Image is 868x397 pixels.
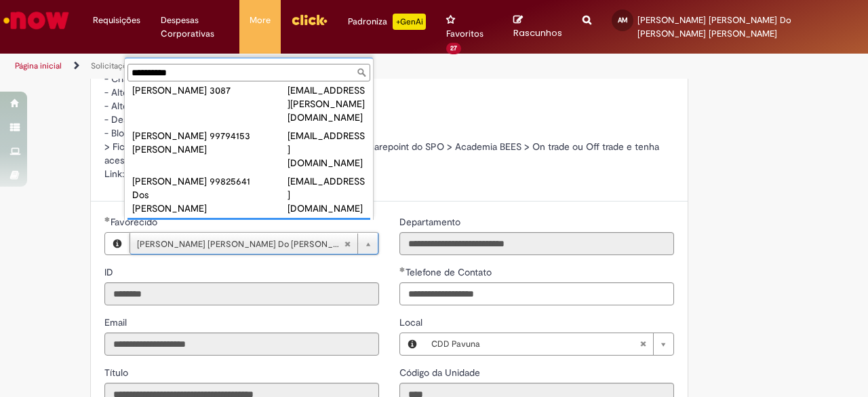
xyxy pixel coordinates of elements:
[210,174,288,188] div: 99825641
[125,84,373,220] ul: Favorecido
[210,83,288,97] div: 3087
[288,174,366,215] div: [EMAIL_ADDRESS][DOMAIN_NAME]
[210,129,288,143] div: 99794153
[132,129,210,156] div: [PERSON_NAME] [PERSON_NAME]
[132,83,210,97] div: [PERSON_NAME]
[132,174,210,215] div: [PERSON_NAME] Dos [PERSON_NAME]
[288,83,366,124] div: [EMAIL_ADDRESS][PERSON_NAME][DOMAIN_NAME]
[288,129,366,170] div: [EMAIL_ADDRESS][DOMAIN_NAME]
